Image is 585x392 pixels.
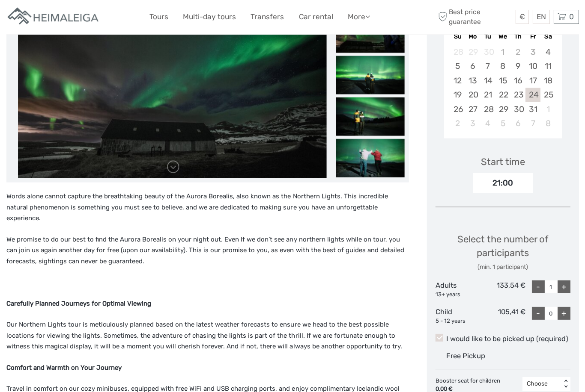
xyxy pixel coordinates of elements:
[510,116,525,130] div: Choose Thursday, November 6th, 2025
[525,102,540,116] div: Choose Friday, October 31st, 2025
[495,31,510,42] div: We
[450,74,465,88] div: Choose Sunday, October 12th, 2025
[336,139,404,177] img: a09b1f567edb46e68acc28e37cefcb4d_slider_thumbnail.jpeg
[525,74,540,88] div: Choose Friday, October 17th, 2025
[525,45,540,59] div: Not available Friday, October 3rd, 2025
[480,31,495,42] div: Tu
[495,45,510,59] div: Not available Wednesday, October 1st, 2025
[435,262,570,271] div: (min. 1 participant)
[540,59,555,73] div: Choose Saturday, October 11th, 2025
[567,12,575,21] span: 0
[450,31,465,42] div: Su
[495,116,510,130] div: Choose Wednesday, November 5th, 2025
[465,102,480,116] div: Choose Monday, October 27th, 2025
[495,74,510,88] div: Choose Wednesday, October 15th, 2025
[562,379,569,388] div: < >
[510,74,525,88] div: Choose Thursday, October 16th, 2025
[540,88,555,102] div: Choose Saturday, October 25th, 2025
[347,11,370,23] a: More
[510,45,525,59] div: Not available Thursday, October 2nd, 2025
[540,102,555,116] div: Choose Saturday, November 1st, 2025
[510,88,525,102] div: Choose Thursday, October 23rd, 2025
[183,11,236,23] a: Multi-day tours
[495,88,510,102] div: Choose Wednesday, October 22nd, 2025
[495,102,510,116] div: Choose Wednesday, October 29th, 2025
[435,290,480,298] div: 13+ years
[510,59,525,73] div: Choose Thursday, October 9th, 2025
[435,232,570,271] div: Select the number of participants
[495,59,510,73] div: Choose Wednesday, October 8th, 2025
[480,88,495,102] div: Choose Tuesday, October 21st, 2025
[525,116,540,130] div: Choose Friday, November 7th, 2025
[435,333,570,344] label: I would like to be picked up (required)
[446,45,558,130] div: month 2025-10
[480,307,525,324] div: 105,41 €
[435,317,480,325] div: 5 - 12 years
[526,379,557,388] div: Choose
[540,45,555,59] div: Choose Saturday, October 4th, 2025
[6,363,122,371] strong: Comfort and Warmth on Your Journey
[531,280,544,293] div: -
[473,173,533,192] div: 21:00
[525,88,540,102] div: Choose Friday, October 24th, 2025
[480,45,495,59] div: Not available Tuesday, September 30th, 2025
[6,234,409,267] p: We promise to do our best to find the Aurora Borealis on your night out. Even If we don’t see any...
[465,45,480,59] div: Not available Monday, September 29th, 2025
[481,155,525,168] div: Start time
[540,31,555,42] div: Sa
[149,11,168,23] a: Tours
[450,102,465,116] div: Choose Sunday, October 26th, 2025
[557,307,570,319] div: +
[465,116,480,130] div: Choose Monday, November 3rd, 2025
[510,102,525,116] div: Choose Thursday, October 30th, 2025
[557,280,570,293] div: +
[540,74,555,88] div: Choose Saturday, October 18th, 2025
[450,45,465,59] div: Not available Sunday, September 28th, 2025
[525,59,540,73] div: Choose Friday, October 10th, 2025
[510,31,525,42] div: Th
[450,116,465,130] div: Choose Sunday, November 2nd, 2025
[336,97,404,136] img: 086c1708e4614c6ab864fee645773794_slider_thumbnail.jpeg
[480,102,495,116] div: Choose Tuesday, October 28th, 2025
[480,59,495,73] div: Choose Tuesday, October 7th, 2025
[436,7,513,26] span: Best price guarantee
[435,307,480,324] div: Child
[519,12,525,21] span: €
[480,280,525,298] div: 133,54 €
[465,31,480,42] div: Mo
[465,88,480,102] div: Choose Monday, October 20th, 2025
[6,191,409,224] p: Words alone cannot capture the breathtaking beauty of the Aurora Borealis, also known as the Nort...
[525,31,540,42] div: Fr
[6,299,151,307] strong: Carefully Planned Journeys for Optimal Viewing
[6,319,409,352] p: Our Northern Lights tour is meticulously planned based on the latest weather forecasts to ensure ...
[450,88,465,102] div: Choose Sunday, October 19th, 2025
[450,59,465,73] div: Choose Sunday, October 5th, 2025
[251,11,284,23] a: Transfers
[6,6,101,27] img: Apartments in Reykjavik
[336,56,404,94] img: 90fe71c33a0e4898adea39a9e02b5873_slider_thumbnail.png
[480,116,495,130] div: Choose Tuesday, November 4th, 2025
[446,351,485,360] span: Free Pickup
[531,307,544,319] div: -
[480,74,495,88] div: Choose Tuesday, October 14th, 2025
[435,280,480,298] div: Adults
[12,15,97,22] p: We're away right now. Please check back later!
[98,13,109,24] button: Open LiveChat chat widget
[298,11,333,23] a: Car rental
[540,116,555,130] div: Choose Saturday, November 8th, 2025
[532,10,549,24] div: EN
[465,74,480,88] div: Choose Monday, October 13th, 2025
[465,59,480,73] div: Choose Monday, October 6th, 2025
